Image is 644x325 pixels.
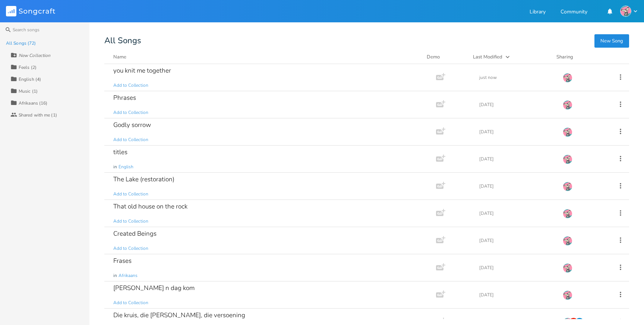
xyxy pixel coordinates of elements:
[113,285,195,291] div: [PERSON_NAME] n dag kom
[113,67,171,74] div: you knit me together
[479,265,554,270] div: [DATE]
[119,273,138,279] span: Afrikaans
[561,9,587,16] a: Community
[113,164,117,170] span: in
[113,191,148,197] span: Add to Collection
[19,101,47,105] div: Afrikaans (16)
[594,34,629,48] button: New Song
[563,209,572,219] img: mailmevanrooyen
[113,273,117,279] span: in
[563,100,572,110] img: mailmevanrooyen
[563,182,572,191] img: mailmevanrooyen
[19,77,41,82] div: English (4)
[119,164,133,170] span: English
[479,130,554,134] div: [DATE]
[113,122,151,128] div: Godly sorrow
[113,137,148,143] span: Add to Collection
[113,176,174,182] div: The Lake (restoration)
[104,37,629,44] div: All Songs
[113,82,148,89] span: Add to Collection
[113,258,132,264] div: Frases
[530,9,546,16] a: Library
[563,154,572,164] img: mailmevanrooyen
[620,6,631,17] img: mailmevanrooyen
[563,127,572,137] img: mailmevanrooyen
[113,149,127,155] div: titles
[479,211,554,216] div: [DATE]
[427,53,464,61] div: Demo
[563,73,572,83] img: mailmevanrooyen
[113,203,187,210] div: That old house on the rock
[19,53,50,58] div: New Collection
[113,218,148,224] span: Add to Collection
[473,53,547,61] button: Last Modified
[563,290,572,300] img: mailmevanrooyen
[19,65,37,70] div: Feels (2)
[556,53,601,61] div: Sharing
[479,157,554,161] div: [DATE]
[113,54,126,60] div: Name
[113,300,148,306] span: Add to Collection
[6,41,36,45] div: All Songs (72)
[563,263,572,273] img: mailmevanrooyen
[19,89,38,93] div: Music (1)
[19,113,57,117] div: Shared with me (1)
[113,245,148,252] span: Add to Collection
[473,54,502,60] div: Last Modified
[113,312,245,318] div: Die kruis, die [PERSON_NAME], die versoening
[479,293,554,297] div: [DATE]
[113,230,157,237] div: Created Beings
[113,95,136,101] div: Phrases
[479,102,554,107] div: [DATE]
[113,109,148,116] span: Add to Collection
[479,238,554,243] div: [DATE]
[113,53,418,61] button: Name
[479,184,554,188] div: [DATE]
[479,75,554,80] div: just now
[563,236,572,246] img: mailmevanrooyen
